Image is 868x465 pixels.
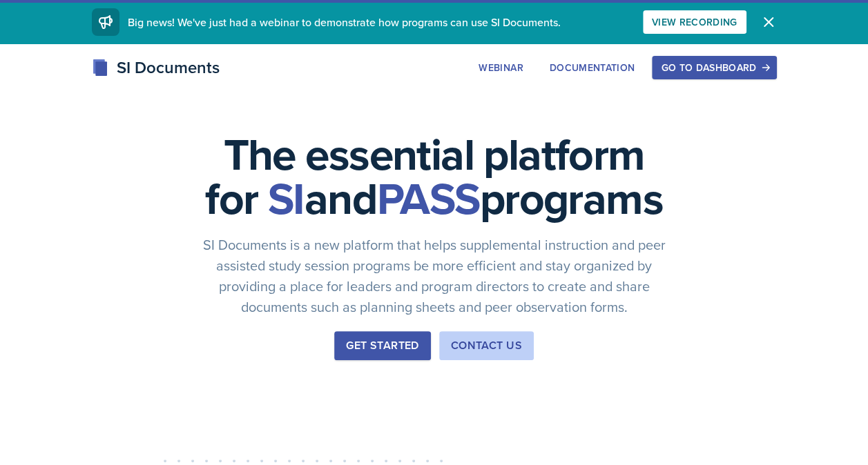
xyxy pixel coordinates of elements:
[92,55,220,80] div: SI Documents
[451,337,522,354] div: Contact Us
[470,56,532,79] button: Webinar
[661,62,767,73] div: Go to Dashboard
[550,62,635,73] div: Documentation
[541,56,644,79] button: Documentation
[334,331,430,360] button: Get Started
[439,331,534,360] button: Contact Us
[643,10,746,34] button: View Recording
[652,17,737,28] div: View Recording
[479,62,523,73] div: Webinar
[346,337,418,354] div: Get Started
[128,14,561,30] span: Big news! We've just had a webinar to demonstrate how programs can use SI Documents.
[652,56,776,79] button: Go to Dashboard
